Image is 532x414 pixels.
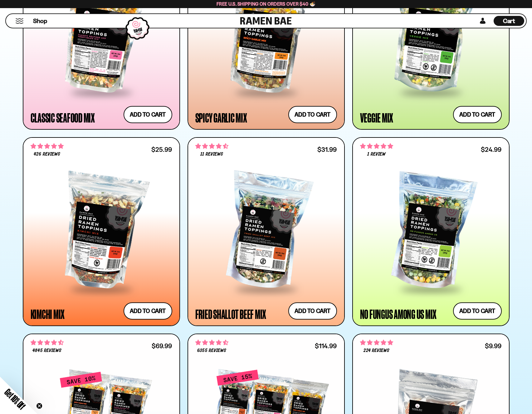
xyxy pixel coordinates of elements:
div: $24.99 [481,147,501,152]
button: Mobile Menu Trigger [15,18,24,24]
a: 4.64 stars 11 reviews $31.99 Fried Shallot Beef Mix Add to cart [188,137,345,326]
span: 5.00 stars [360,142,393,150]
span: 4.76 stars [360,339,393,347]
span: 4845 reviews [32,348,61,353]
a: 4.76 stars 426 reviews $25.99 Kimchi Mix Add to cart [23,137,180,326]
div: $25.99 [151,147,172,152]
button: Add to cart [124,302,172,320]
div: $31.99 [317,147,337,152]
button: Add to cart [124,106,172,123]
span: 1 review [367,152,385,157]
span: 6355 reviews [197,348,226,353]
span: 4.64 stars [195,142,228,150]
span: 426 reviews [34,152,60,157]
div: Classic Seafood Mix [31,112,95,123]
button: Add to cart [288,106,337,123]
div: Kimchi Mix [31,308,65,320]
div: Fried Shallot Beef Mix [195,308,266,320]
div: $9.99 [485,343,501,349]
div: No Fungus Among Us Mix [360,308,437,320]
button: Add to cart [453,106,502,123]
button: Add to cart [453,302,502,320]
a: Shop [33,16,47,26]
div: Cart [494,14,524,28]
button: Close teaser [36,403,42,409]
div: Spicy Garlic Mix [195,112,247,123]
a: 5.00 stars 1 review $24.99 No Fungus Among Us Mix Add to cart [352,137,510,326]
span: 4.63 stars [195,339,228,347]
span: Free U.S. Shipping on Orders over $40 🍜 [217,1,315,7]
span: Get 10% Off [3,387,27,411]
div: $114.99 [315,343,337,349]
span: 224 reviews [364,348,389,353]
span: 11 reviews [200,152,223,157]
span: Cart [503,17,515,25]
span: Shop [33,17,47,25]
div: Veggie Mix [360,112,393,123]
button: Add to cart [288,302,337,320]
span: 4.71 stars [31,339,64,347]
span: 4.76 stars [31,142,64,150]
div: $69.99 [152,343,172,349]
